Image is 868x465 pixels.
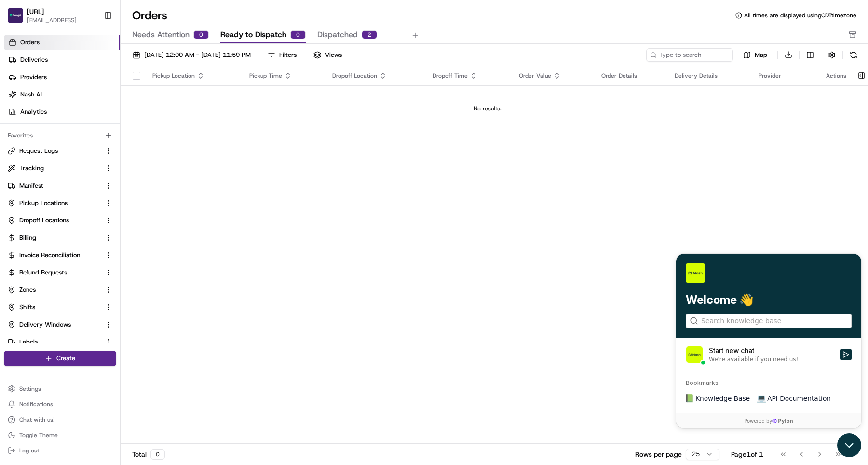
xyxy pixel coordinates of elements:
a: Orders [4,35,120,50]
span: Billing [19,233,36,242]
div: No results. [124,105,850,112]
span: Shifts [19,303,35,312]
span: Ready to Dispatch [220,29,286,41]
div: Order Value [519,72,586,80]
span: Analytics [20,108,47,116]
button: Tracking [4,161,116,176]
span: Dispatched [317,29,358,41]
div: Delivery Details [675,72,743,80]
button: Log out [4,444,116,457]
a: Manifest [8,181,101,190]
span: Request Logs [19,147,58,155]
span: Zones [19,286,36,294]
div: 0 [150,449,165,460]
span: Toggle Theme [19,431,58,439]
p: Rows per page [635,450,682,459]
div: Pickup Location [152,72,234,80]
a: Pickup Locations [8,199,101,207]
div: Provider [759,72,811,80]
span: Refund Requests [19,268,67,277]
button: Labels [4,334,116,350]
div: Favorites [4,128,116,143]
a: Billing [8,233,101,242]
div: Order Details [601,72,659,80]
span: All times are displayed using CDT timezone [744,12,856,19]
button: Create [4,351,116,366]
div: Pickup Time [249,72,317,80]
div: Page 1 of 1 [731,450,763,459]
span: Manifest [19,181,43,190]
div: Total [132,449,165,460]
span: Notifications [19,400,53,408]
span: Dropoff Locations [19,216,69,225]
button: Delivery Windows [4,317,116,332]
button: Views [309,48,346,62]
div: 0 [290,30,306,39]
a: Deliveries [4,52,120,68]
a: Invoice Reconciliation [8,251,101,260]
button: Chat with us! [4,413,116,426]
button: Refund Requests [4,265,116,280]
a: Providers [4,69,120,85]
h1: Orders [132,8,167,23]
span: Delivery Windows [19,320,71,329]
button: Pickup Locations [4,195,116,211]
span: [EMAIL_ADDRESS] [27,16,77,24]
span: Orders [20,38,40,47]
a: Labels [8,338,101,346]
div: Dropoff Location [332,72,417,80]
span: Invoice Reconciliation [19,251,80,260]
button: Billing [4,230,116,246]
button: Notifications [4,397,116,411]
div: Actions [826,72,846,80]
div: Dropoff Time [433,72,503,80]
a: Shifts [8,303,101,312]
a: Delivery Windows [8,320,101,329]
span: Providers [20,73,47,82]
span: Nash AI [20,90,42,99]
span: Settings [19,385,41,393]
button: Invoice Reconciliation [4,247,116,263]
span: Tracking [19,164,44,173]
button: Filters [263,48,301,62]
input: Type to search [646,48,733,62]
a: Nash AI [4,87,120,102]
span: Chat with us! [19,416,54,424]
div: 2 [362,30,377,39]
button: Request Logs [4,143,116,159]
span: Views [325,51,342,59]
button: Refresh [847,48,860,62]
a: Refund Requests [8,268,101,277]
button: Dropoff Locations [4,213,116,228]
span: Pickup Locations [19,199,68,207]
a: Dropoff Locations [8,216,101,225]
button: Zones [4,282,116,298]
button: Map [737,49,773,61]
span: [DATE] 12:00 AM - [DATE] 11:59 PM [144,51,251,59]
div: 0 [193,30,209,39]
button: Manifest [4,178,116,193]
button: Settings [4,382,116,396]
iframe: Customer support window [676,254,861,428]
div: Filters [279,51,297,59]
button: [URL] [27,7,44,16]
span: Labels [19,338,38,346]
button: [DATE] 12:00 AM - [DATE] 11:59 PM [128,48,255,62]
a: Zones [8,286,101,294]
a: Tracking [8,164,101,173]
